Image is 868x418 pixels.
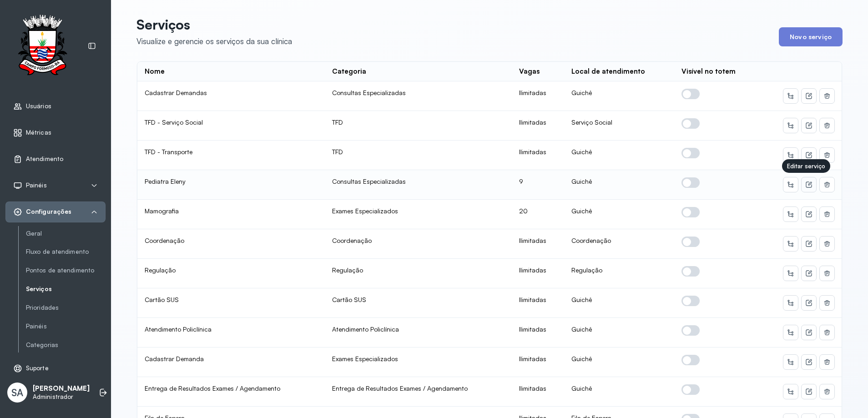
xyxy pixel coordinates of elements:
td: Guichê [564,81,674,111]
a: Atendimento [13,155,98,164]
td: Atendimento Policlínica [137,318,325,347]
div: Consultas Especializadas [332,177,505,186]
div: TFD [332,148,505,156]
td: Ilimitadas [512,229,564,259]
p: Administrador [33,393,90,401]
span: Métricas [26,129,51,136]
a: Painéis [26,322,106,330]
span: Suporte [26,364,49,372]
div: Local de atendimento [571,67,645,76]
div: Coordenação [332,237,505,245]
img: Logotipo do estabelecimento [10,15,75,78]
a: Serviços [26,285,106,293]
td: Ilimitadas [512,347,564,377]
p: Serviços [136,16,292,33]
a: Pontos de atendimento [26,265,106,276]
td: Ilimitadas [512,111,564,141]
div: Atendimento Policlínica [332,325,505,333]
td: Coordenação [137,229,325,259]
td: TFD - Serviço Social [137,111,325,141]
td: Guichê [564,170,674,200]
td: Guichê [564,288,674,318]
a: Métricas [13,128,98,137]
span: Painéis [26,181,47,189]
div: Categoria [332,67,366,76]
td: Coordenação [564,229,674,259]
td: 20 [512,200,564,229]
td: Ilimitadas [512,141,564,170]
a: Prioridades [26,302,106,313]
div: Regulação [332,266,505,274]
td: Guichê [564,200,674,229]
td: Ilimitadas [512,318,564,347]
td: Cartão SUS [137,288,325,318]
button: Novo serviço [779,27,843,46]
td: Ilimitadas [512,288,564,318]
a: Fluxo de atendimento [26,248,106,256]
td: Guichê [564,377,674,407]
td: Ilimitadas [512,81,564,111]
a: Prioridades [26,304,106,312]
td: 9 [512,170,564,200]
a: Usuários [13,102,98,111]
td: Guichê [564,318,674,347]
div: Cartão SUS [332,296,505,304]
td: Guichê [564,141,674,170]
td: Ilimitadas [512,259,564,288]
td: TFD - Transporte [137,141,325,170]
div: Nome [145,67,165,76]
td: Guichê [564,347,674,377]
a: Categorias [26,341,106,349]
td: Serviço Social [564,111,674,141]
div: Visível no totem [681,67,736,76]
td: Pediatra Eleny [137,170,325,200]
span: Atendimento [26,155,63,163]
a: Painéis [26,321,106,332]
p: [PERSON_NAME] [33,384,90,393]
a: Geral [26,228,106,239]
a: Pontos de atendimento [26,267,106,274]
span: Configurações [26,208,71,216]
div: Exames Especializados [332,355,505,363]
div: Visualize e gerencie os serviços da sua clínica [136,36,292,46]
div: Exames Especializados [332,207,505,215]
div: Consultas Especializadas [332,89,505,97]
div: TFD [332,118,505,126]
a: Geral [26,230,106,237]
td: Entrega de Resultados Exames / Agendamento [137,377,325,407]
a: Categorias [26,339,106,351]
div: Entrega de Resultados Exames / Agendamento [332,384,505,393]
td: Mamografia [137,200,325,229]
a: Fluxo de atendimento [26,246,106,257]
td: Cadastrar Demandas [137,81,325,111]
a: Serviços [26,283,106,295]
td: Ilimitadas [512,377,564,407]
td: Regulação [564,259,674,288]
span: Usuários [26,102,51,110]
td: Regulação [137,259,325,288]
td: Cadastrar Demanda [137,347,325,377]
div: Vagas [519,67,540,76]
